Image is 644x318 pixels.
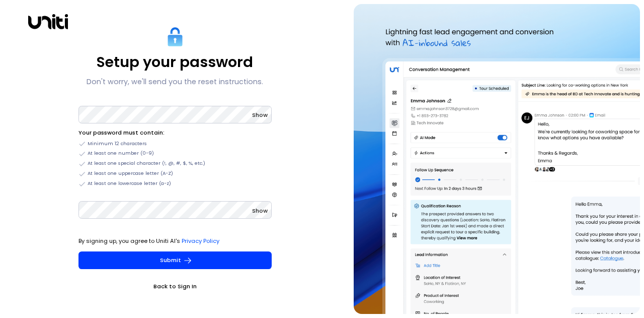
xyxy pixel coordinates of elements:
[97,53,253,71] p: Setup your password
[78,128,272,138] li: Your password must contain:
[88,180,171,187] span: At least one lowercase letter (a-z)
[88,170,173,177] span: At least one uppercase letter (A-Z)
[87,76,263,88] p: Don't worry, we'll send you the reset instructions.
[354,4,640,314] img: auth-hero.png
[78,236,272,246] p: By signing up, you agree to Uniti AI's
[78,281,272,291] a: Back to Sign In
[88,160,205,167] span: At least one special character (!, @, #, $, %, etc.)
[182,237,219,245] a: Privacy Policy
[252,111,268,119] span: Show
[252,110,268,120] button: Show
[78,251,272,269] button: Submit
[88,150,154,157] span: At least one number (0-9)
[88,140,147,147] span: Minimum 12 characters
[252,206,268,216] button: Show
[252,207,268,215] span: Show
